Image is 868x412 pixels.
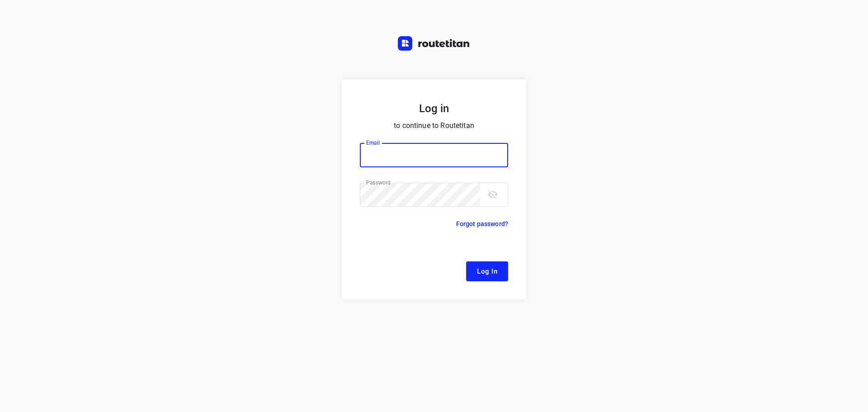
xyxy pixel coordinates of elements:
p: Forgot password? [456,218,508,229]
img: Routetitan [398,36,470,51]
button: toggle password visibility [484,185,502,204]
button: Log In [466,261,508,281]
h5: Log in [360,101,508,116]
p: to continue to Routetitan [360,119,508,132]
span: Log In [477,265,497,277]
